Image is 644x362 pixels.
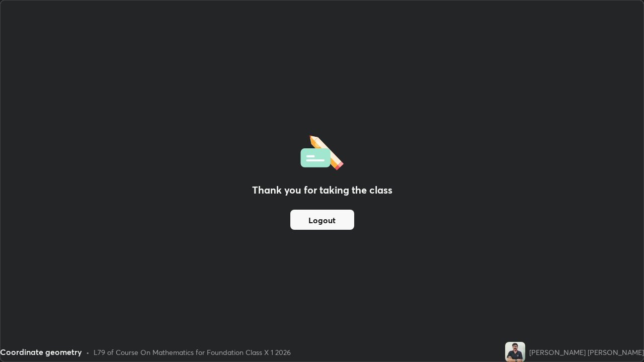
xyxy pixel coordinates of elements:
div: [PERSON_NAME] [PERSON_NAME] [529,347,644,357]
img: offlineFeedback.1438e8b3.svg [300,132,344,170]
img: 3f6f0e4d6c5b4ce592106cb56bccfedf.jpg [505,342,525,362]
h2: Thank you for taking the class [252,183,392,198]
div: • [86,347,90,357]
div: L79 of Course On Mathematics for Foundation Class X 1 2026 [94,347,291,357]
button: Logout [290,210,354,230]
